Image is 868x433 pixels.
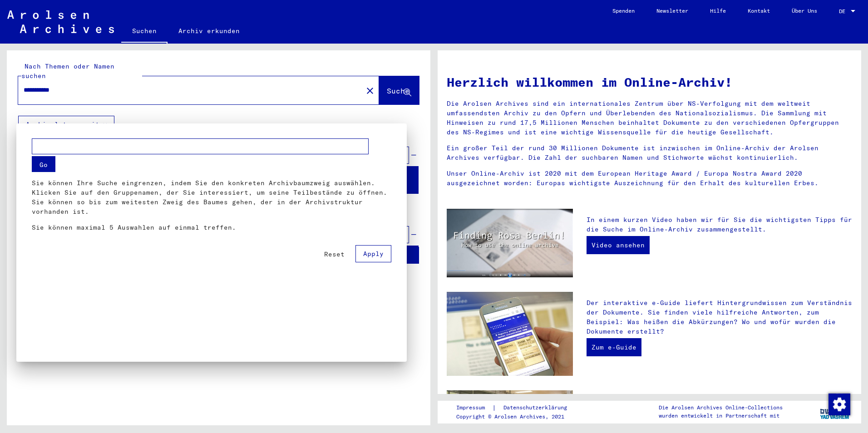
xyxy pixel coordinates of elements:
button: Reset [317,246,352,262]
p: Sie können maximal 5 Auswahlen auf einmal treffen. [32,222,391,232]
span: Reset [324,250,345,258]
span: Apply [363,249,384,257]
button: Go [32,156,55,172]
button: Apply [355,245,391,262]
div: Zustimmung ändern [828,393,850,415]
img: Zustimmung ändern [829,394,850,415]
p: Sie können Ihre Suche eingrenzen, indem Sie den konkreten Archivbaumzweig auswählen. Klicken Sie ... [32,178,391,216]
